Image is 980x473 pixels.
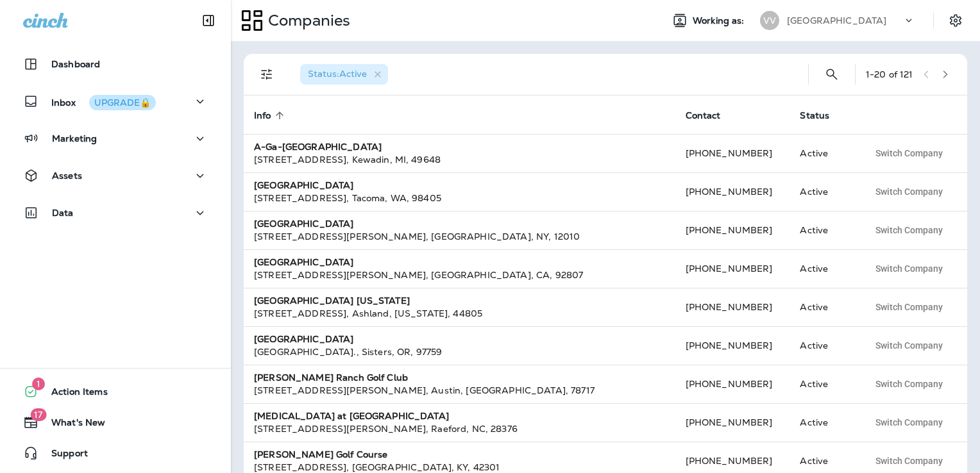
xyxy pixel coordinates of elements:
div: [STREET_ADDRESS][PERSON_NAME] , Austin , [GEOGRAPHIC_DATA] , 78717 [254,384,665,397]
strong: [GEOGRAPHIC_DATA] [254,256,353,268]
button: Switch Company [868,374,950,394]
button: Settings [944,9,967,32]
strong: [GEOGRAPHIC_DATA] [254,218,353,229]
button: Support [13,440,218,466]
div: [STREET_ADDRESS][PERSON_NAME] , [GEOGRAPHIC_DATA] , NY , 12010 [254,230,665,243]
td: [PHONE_NUMBER] [675,211,790,249]
span: Switch Company [875,226,943,235]
span: 17 [30,408,46,421]
td: [PHONE_NUMBER] [675,403,790,442]
span: Switch Company [875,418,943,427]
button: Data [13,200,218,226]
div: UPGRADE🔒 [94,98,151,107]
strong: [PERSON_NAME] Golf Course [254,449,388,460]
td: Active [790,249,858,288]
button: Switch Company [868,451,950,470]
strong: [GEOGRAPHIC_DATA] [254,179,353,191]
div: [STREET_ADDRESS] , Tacoma , WA , 98405 [254,192,665,204]
strong: [GEOGRAPHIC_DATA] [US_STATE] [254,295,410,306]
span: Working as: [693,15,747,26]
button: Assets [13,163,218,188]
button: 17What's New [13,410,218,435]
td: [PHONE_NUMBER] [675,288,790,326]
strong: A-Ga-[GEOGRAPHIC_DATA] [254,141,382,153]
span: Contact [686,110,721,121]
p: Assets [52,170,82,181]
div: [STREET_ADDRESS] , Kewadin , MI , 49648 [254,153,665,166]
span: Status [800,110,846,121]
td: [PHONE_NUMBER] [675,365,790,403]
button: Switch Company [868,220,950,240]
div: VV [760,11,779,30]
span: 1 [32,378,45,390]
td: [PHONE_NUMBER] [675,172,790,211]
p: Companies [263,11,350,30]
div: Status:Active [300,64,388,85]
td: Active [790,288,858,326]
p: Marketing [52,133,97,144]
button: Collapse Sidebar [190,8,226,33]
td: Active [790,134,858,172]
button: Switch Company [868,413,950,432]
button: Dashboard [13,51,218,77]
span: Info [254,110,271,121]
strong: [MEDICAL_DATA] at [GEOGRAPHIC_DATA] [254,410,449,422]
div: 1 - 20 of 121 [866,69,913,79]
span: Switch Company [875,264,943,273]
span: Switch Company [875,303,943,311]
button: Switch Company [868,336,950,355]
button: Switch Company [868,259,950,278]
button: UPGRADE🔒 [89,95,156,110]
td: [PHONE_NUMBER] [675,326,790,365]
span: Status [800,110,829,121]
span: Switch Company [875,456,943,465]
button: 1Action Items [13,379,218,404]
td: Active [790,365,858,403]
button: Switch Company [868,144,950,163]
p: [GEOGRAPHIC_DATA] [787,15,886,26]
span: Switch Company [875,379,943,388]
p: Dashboard [51,59,100,69]
strong: [PERSON_NAME] Ranch Golf Club [254,372,408,383]
td: [PHONE_NUMBER] [675,249,790,288]
div: [GEOGRAPHIC_DATA]. , Sisters , OR , 97759 [254,345,665,358]
td: Active [790,211,858,249]
button: Search Companies [819,62,845,87]
button: Switch Company [868,297,950,317]
span: Switch Company [875,187,943,196]
div: [STREET_ADDRESS] , Ashland , [US_STATE] , 44805 [254,307,665,320]
div: [STREET_ADDRESS][PERSON_NAME] , [GEOGRAPHIC_DATA] , CA , 92807 [254,269,665,281]
button: InboxUPGRADE🔒 [13,88,218,114]
div: [STREET_ADDRESS][PERSON_NAME] , Raeford , NC , 28376 [254,422,665,435]
span: Contact [686,110,738,121]
td: Active [790,172,858,211]
span: Switch Company [875,149,943,158]
td: Active [790,403,858,442]
strong: [GEOGRAPHIC_DATA] [254,333,353,345]
span: Status : Active [308,68,367,79]
button: Filters [254,62,280,87]
span: Info [254,110,288,121]
span: Switch Company [875,341,943,350]
button: Marketing [13,126,218,151]
td: Active [790,326,858,365]
span: What's New [38,417,105,433]
button: Switch Company [868,182,950,201]
span: Action Items [38,386,108,402]
span: Support [38,448,88,463]
p: Data [52,208,74,218]
td: [PHONE_NUMBER] [675,134,790,172]
p: Inbox [51,95,156,108]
